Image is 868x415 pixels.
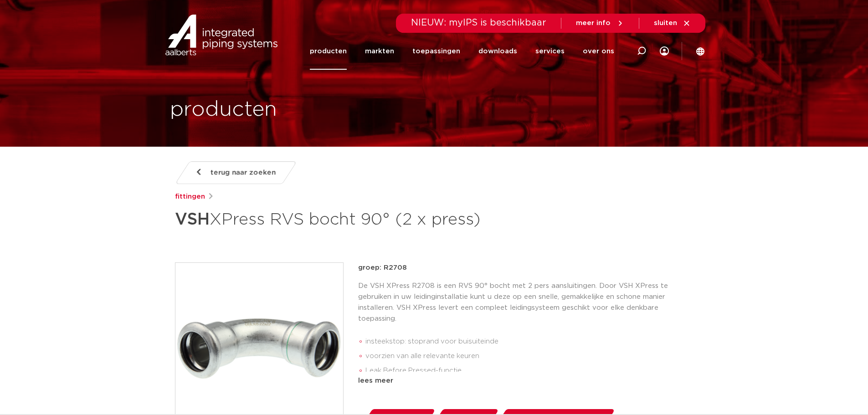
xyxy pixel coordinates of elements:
[170,95,277,124] h1: producten
[211,165,276,180] span: terug naar zoeken
[365,33,394,70] a: markten
[310,33,614,70] nav: Menu
[576,20,611,26] span: meer info
[175,191,205,202] a: fittingen
[365,364,693,378] li: Leak Before Pressed-functie
[412,33,460,70] a: toepassingen
[654,19,691,27] a: sluiten
[478,33,517,70] a: downloads
[365,334,693,349] li: insteekstop: stoprand voor buisuiteinde
[175,206,517,233] h1: XPress RVS bocht 90° (2 x press)
[583,33,614,70] a: over ons
[358,281,693,324] p: De VSH XPress R2708 is een RVS 90° bocht met 2 pers aansluitingen. Door VSH XPress te gebruiken i...
[535,33,565,70] a: services
[175,161,297,184] a: terug naar zoeken
[358,375,693,386] div: lees meer
[576,19,624,27] a: meer info
[660,33,669,70] div: my IPS
[654,20,677,26] span: sluiten
[310,33,347,70] a: producten
[358,262,693,273] p: groep: R2708
[175,211,210,228] strong: VSH
[365,349,693,364] li: voorzien van alle relevante keuren
[411,18,546,27] span: NIEUW: myIPS is beschikbaar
